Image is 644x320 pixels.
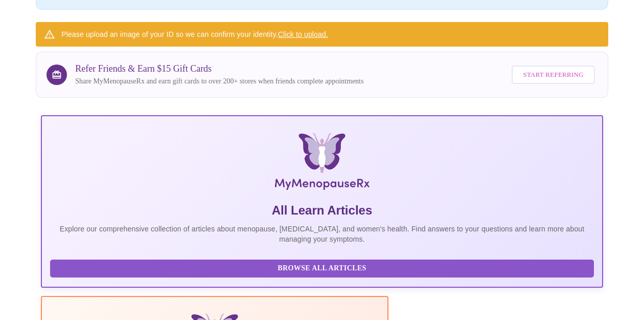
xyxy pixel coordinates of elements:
[50,202,594,219] h5: All Learn Articles
[50,260,594,278] button: Browse All Articles
[75,76,363,87] p: Share MyMenopauseRx and earn gift cards to over 200+ stores when friends complete appointments
[134,133,509,194] img: MyMenopauseRx Logo
[50,263,596,272] a: Browse All Articles
[512,66,594,84] button: Start Referring
[509,60,597,90] a: Start Referring
[50,224,594,244] p: Explore our comprehensive collection of articles about menopause, [MEDICAL_DATA], and women's hea...
[523,69,583,81] span: Start Referring
[75,63,363,74] h3: Refer Friends & Earn $15 Gift Cards
[60,262,584,275] span: Browse All Articles
[61,25,328,44] div: Please upload an image of your ID so we can confirm your identity.
[278,30,328,38] a: Click to upload.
